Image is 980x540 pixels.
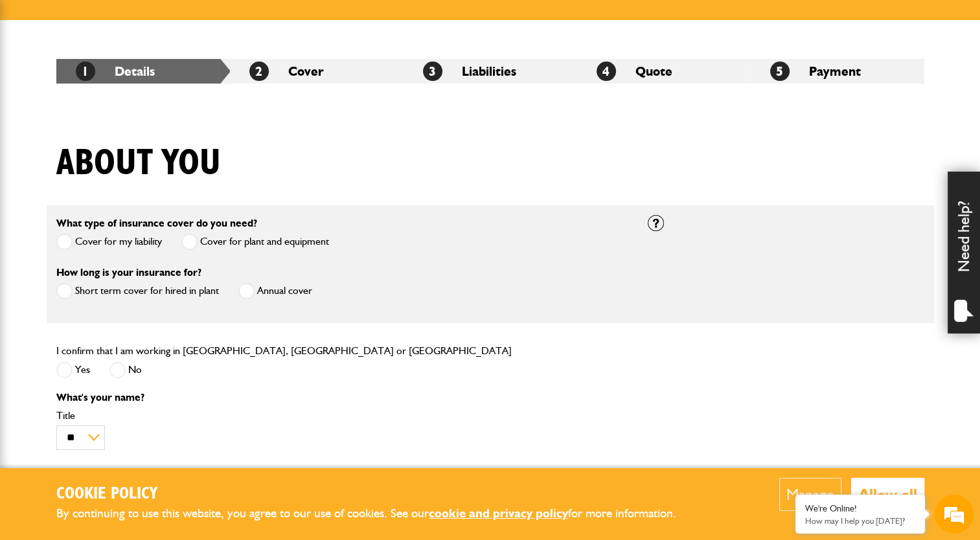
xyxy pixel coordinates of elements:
[851,478,924,511] button: Allow all
[805,516,915,526] p: How may I help you today?
[577,59,751,84] li: Quote
[17,234,236,388] textarea: Type your message and hit 'Enter'
[212,6,244,38] div: Minimize live chat window
[56,218,257,229] label: What type of insurance cover do you need?
[56,504,698,524] p: By continuing to use this website, you agree to our use of cookies. See our for more information.
[22,72,54,90] img: d_20077148190_company_1631870298795_20077148190
[17,158,236,186] input: Enter your email address
[56,267,201,278] label: How long is your insurance for?
[76,62,95,81] span: 1
[404,59,577,84] li: Liabilities
[109,362,142,378] label: No
[805,503,915,514] div: We're Online!
[429,506,568,521] a: cookie and privacy policy
[423,62,442,81] span: 3
[238,283,312,299] label: Annual cover
[56,283,219,299] label: Short term cover for hired in plant
[56,362,90,378] label: Yes
[230,59,404,84] li: Cover
[779,478,841,511] button: Manage
[56,142,221,185] h1: About you
[597,62,616,81] span: 4
[56,392,628,403] p: What's your name?
[181,234,329,250] label: Cover for plant and equipment
[67,73,218,89] div: Chat with us now
[948,172,980,333] div: Need help?
[17,196,236,225] input: Enter your phone number
[17,120,236,148] input: Enter your last name
[56,234,162,250] label: Cover for my liability
[56,484,698,504] h2: Cookie Policy
[56,411,628,421] label: Title
[56,59,230,84] li: Details
[770,62,790,81] span: 5
[249,62,269,81] span: 2
[176,399,235,416] em: Start Chat
[56,346,512,356] label: I confirm that I am working in [GEOGRAPHIC_DATA], [GEOGRAPHIC_DATA] or [GEOGRAPHIC_DATA]
[751,59,924,84] li: Payment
